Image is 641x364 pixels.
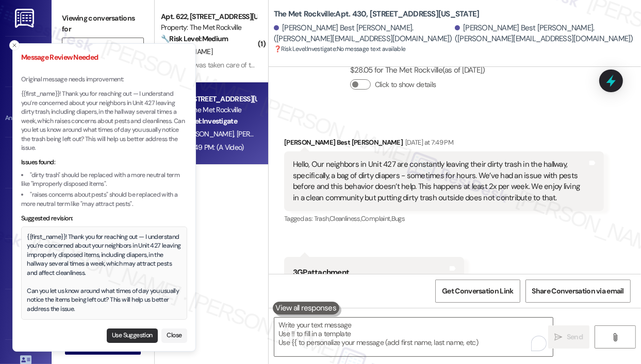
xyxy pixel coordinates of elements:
p: Original message needs improvement: [21,75,187,84]
button: Use Suggestion [107,328,158,343]
a: Insights • [5,199,46,227]
div: 5:28 PM: It was taken care of thanks [161,60,269,70]
div: Hello, Our neighbors in Unit 427 are constantly leaving their dirty trash in the hallway, specifi... [293,159,587,203]
strong: 🔧 Risk Level: Medium [161,34,228,43]
li: "raises concerns about pests" should be replaced with a more neutral term like "may attract pests". [21,190,187,209]
div: Property: The Met Rockville [161,105,256,115]
button: Close [161,328,187,343]
strong: ❓ Risk Level: Investigate [274,45,336,53]
div: Tagged as: [284,211,604,226]
label: Viewing conversations for [62,10,144,38]
a: Buildings [5,250,46,278]
img: ResiDesk Logo [15,9,36,28]
button: Send [548,325,590,349]
span: Send [567,332,583,342]
div: Suggested revision: [21,214,187,223]
b: 3GP attachment [293,267,349,278]
span: Complaint , [361,214,391,223]
span: Cleanliness , [330,214,361,223]
textarea: To enrich screen reader interactions, please activate Accessibility in Grammarly extension settings [274,318,553,356]
div: [PERSON_NAME] Best [PERSON_NAME]. ([PERSON_NAME][EMAIL_ADDRESS][DOMAIN_NAME]) [455,23,633,45]
a: Site Visit • [5,149,46,177]
label: Click to show details [375,79,436,90]
li: "dirty trash" should be replaced with a more neutral term like "improperly disposed items". [21,171,187,189]
div: {{first_name}}! Thank you for reaching out — I understand you’re concerned about your neighbors i... [27,233,182,314]
div: Apt. 622, [STREET_ADDRESS][US_STATE] [161,11,256,22]
div: Apt. 430, [STREET_ADDRESS][US_STATE] [161,94,256,105]
i:  [611,333,619,341]
h3: Message Review Needed [21,52,187,63]
span: : No message text available [274,44,406,55]
a: Inbox [5,47,46,75]
span: R. Best [PERSON_NAME] [161,129,237,138]
button: Share Conversation via email [525,280,631,303]
span: [PERSON_NAME] Best [PERSON_NAME] [237,129,356,138]
span: Get Conversation Link [442,286,513,297]
strong: ❓ Risk Level: Investigate [161,116,237,126]
div: Property: The Met Rockville [161,22,256,33]
a: Leads [5,301,46,328]
div: [DATE] at 7:49 PM [403,137,453,148]
span: [PERSON_NAME] [161,47,212,56]
p: {{first_name}}! Thank you for reaching out — I understand you’re concerned about your neighbors i... [21,90,187,153]
span: Share Conversation via email [532,286,624,297]
button: Get Conversation Link [435,280,520,303]
div: [DATE] at 7:49 PM: (A Video) [161,143,243,152]
div: [PERSON_NAME] Best [PERSON_NAME]. ([PERSON_NAME][EMAIL_ADDRESS][DOMAIN_NAME]) [274,23,452,45]
span: Bugs [391,214,405,223]
div: Issues found: [21,158,187,167]
i:  [555,333,563,341]
div: [PERSON_NAME] Best [PERSON_NAME] [284,137,604,151]
b: The Met Rockville: Apt. 430, [STREET_ADDRESS][US_STATE] [274,9,480,20]
span: Trash , [314,214,330,223]
button: Close toast [9,40,20,50]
